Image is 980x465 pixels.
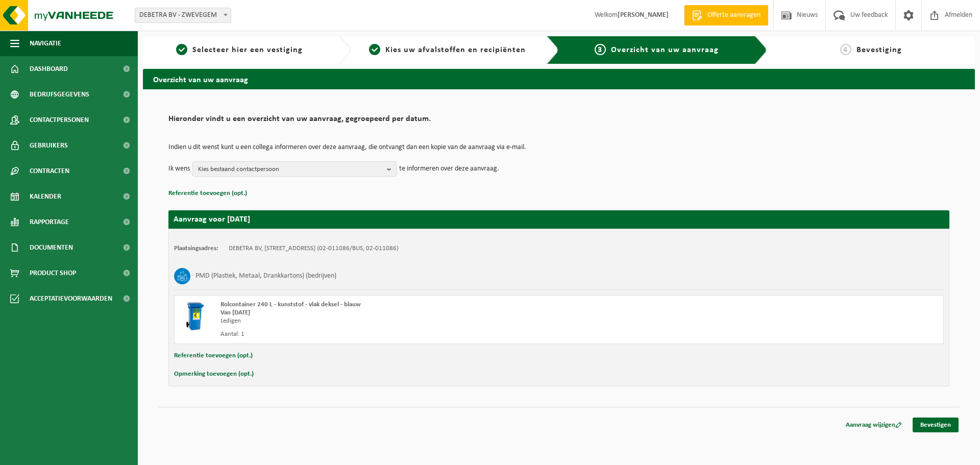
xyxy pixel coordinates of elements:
[135,8,231,23] span: DEBETRA BV - ZWEVEGEM
[856,46,902,54] span: Bevestiging
[595,44,606,55] span: 3
[174,349,253,362] button: Referentie toevoegen (opt.)
[611,46,719,54] span: Overzicht van uw aanvraag
[838,418,910,432] a: Aanvraag wijzigen
[30,235,73,260] span: Documenten
[30,158,69,184] span: Contracten
[30,82,89,107] span: Bedrijfsgegevens
[195,268,336,284] h3: PMD (Plastiek, Metaal, Drankkartons) (bedrijven)
[30,209,69,235] span: Rapportage
[30,56,68,82] span: Dashboard
[174,215,250,224] strong: Aanvraag voor [DATE]
[30,286,112,311] span: Acceptatievoorwaarden
[168,144,949,151] p: Indien u dit wenst kunt u een collega informeren over deze aanvraag, die ontvangt dan een kopie v...
[399,161,499,177] p: te informeren over deze aanvraag.
[174,245,218,252] strong: Plaatsingsadres:
[30,133,68,158] span: Gebruikers
[220,309,250,316] strong: Van [DATE]
[220,317,600,325] div: Ledigen
[168,187,247,200] button: Referentie toevoegen (opt.)
[174,368,254,381] button: Opmerking toevoegen (opt.)
[220,301,361,308] span: Rolcontainer 240 L - kunststof - vlak deksel - blauw
[356,44,539,56] a: 2Kies uw afvalstoffen en recipiënten
[198,162,383,177] span: Kies bestaand contactpersoon
[168,115,949,129] h2: Hieronder vindt u een overzicht van uw aanvraag, gegroepeerd per datum.
[148,44,331,56] a: 1Selecteer hier een vestiging
[30,184,61,209] span: Kalender
[618,11,669,19] strong: [PERSON_NAME]
[135,8,231,22] span: DEBETRA BV - ZWEVEGEM
[192,46,303,54] span: Selecteer hier een vestiging
[220,330,600,338] div: Aantal: 1
[176,44,187,55] span: 1
[229,244,399,253] td: DEBETRA BV, [STREET_ADDRESS] (02-011086/BUS, 02-011086)
[684,5,768,26] a: Offerte aanvragen
[30,260,76,286] span: Product Shop
[913,418,959,432] a: Bevestigen
[192,161,397,177] button: Kies bestaand contactpersoon
[180,301,210,331] img: WB-0240-HPE-BE-01.png
[30,107,89,133] span: Contactpersonen
[705,10,763,20] span: Offerte aanvragen
[30,31,61,56] span: Navigatie
[369,44,380,55] span: 2
[840,44,851,55] span: 4
[385,46,526,54] span: Kies uw afvalstoffen en recipiënten
[143,69,975,89] h2: Overzicht van uw aanvraag
[168,161,190,177] p: Ik wens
